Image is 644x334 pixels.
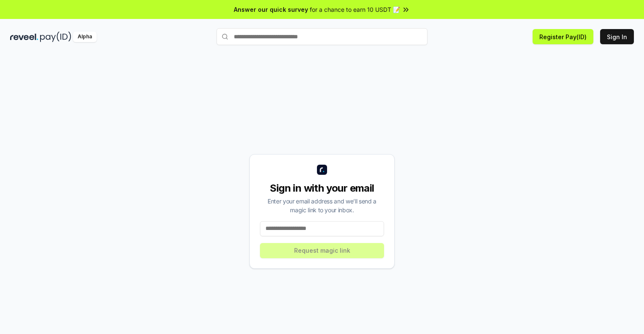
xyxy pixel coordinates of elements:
button: Register Pay(ID) [533,29,593,44]
div: Enter your email address and we’ll send a magic link to your inbox. [260,197,384,214]
img: pay_id [40,32,71,42]
div: Sign in with your email [260,182,384,195]
div: Alpha [73,32,97,42]
button: Sign In [600,29,634,44]
img: logo_small [317,165,327,175]
span: for a chance to earn 10 USDT 📝 [310,5,400,14]
img: reveel_dark [10,32,38,42]
span: Answer our quick survey [234,5,308,14]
